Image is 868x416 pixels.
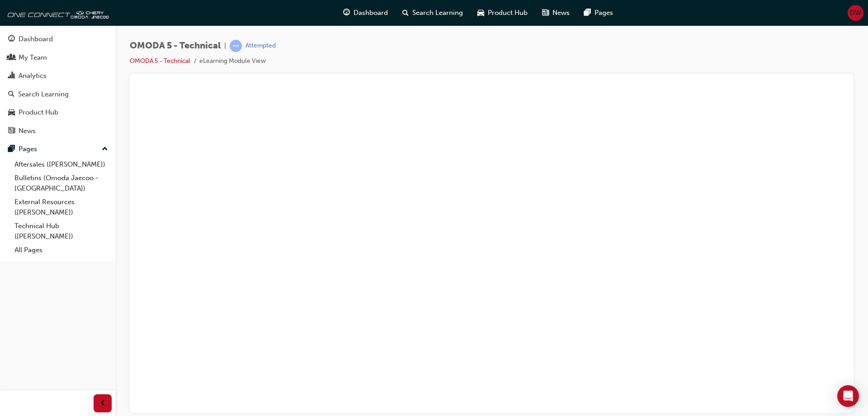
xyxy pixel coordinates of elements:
[224,41,226,51] span: |
[850,8,861,18] span: DW
[584,7,591,19] span: pages-icon
[11,195,112,219] a: External Resources ([PERSON_NAME])
[8,109,15,117] span: car-icon
[11,243,112,257] a: All Pages
[535,4,577,22] a: news-iconNews
[477,7,484,19] span: car-icon
[4,31,112,48] a: Dashboard
[245,42,276,50] div: Attempted
[402,7,409,19] span: search-icon
[470,4,535,22] a: car-iconProduct Hub
[848,5,863,21] button: DW
[343,7,350,19] span: guage-icon
[8,91,14,99] span: search-icon
[8,35,15,43] span: guage-icon
[18,89,69,100] div: Search Learning
[11,171,112,195] a: Bulletins (Omoda Jaecoo - [GEOGRAPHIC_DATA])
[4,123,112,139] a: News
[19,71,47,81] div: Analytics
[8,145,15,153] span: pages-icon
[4,104,112,121] a: Product Hub
[5,4,108,22] img: oneconnect
[336,4,395,22] a: guage-iconDashboard
[19,126,36,136] div: News
[395,4,470,22] a: search-iconSearch Learning
[19,34,53,44] div: Dashboard
[8,72,15,80] span: chart-icon
[230,40,242,52] span: learningRecordVerb_ATTEMPT-icon
[11,219,112,243] a: Technical Hub ([PERSON_NAME])
[4,141,112,158] button: Pages
[102,143,108,155] span: up-icon
[4,67,112,84] a: Analytics
[542,7,549,19] span: news-icon
[4,86,112,103] a: Search Learning
[19,53,47,63] div: My Team
[8,54,15,62] span: people-icon
[594,8,613,18] span: Pages
[130,57,190,65] a: OMODA 5 - Technical
[488,8,528,18] span: Product Hub
[199,56,266,67] li: eLearning Module View
[552,8,570,18] span: News
[99,398,106,409] span: prev-icon
[4,49,112,66] a: My Team
[19,107,58,118] div: Product Hub
[11,158,112,172] a: Aftersales ([PERSON_NAME])
[8,127,15,135] span: news-icon
[4,29,112,141] button: DashboardMy TeamAnalyticsSearch LearningProduct HubNews
[412,8,463,18] span: Search Learning
[577,4,620,22] a: pages-iconPages
[837,385,859,407] div: Open Intercom Messenger
[130,41,221,51] span: OMODA 5 - Technical
[354,8,388,18] span: Dashboard
[19,144,37,154] div: Pages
